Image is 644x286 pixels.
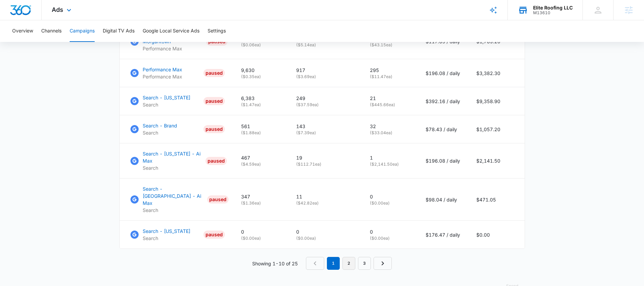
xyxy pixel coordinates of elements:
[296,200,354,206] p: ( $42.82 ea)
[426,126,460,133] p: $78.43 / daily
[130,66,225,80] a: Google AdsPerformance MaxPerformance MaxPAUSED
[143,228,190,235] p: Search - [US_STATE]
[241,42,280,48] p: ( $0.06 ea)
[70,20,95,42] button: Campaigns
[370,235,409,241] p: ( $0.00 ea)
[143,66,182,73] p: Performance Max
[206,157,227,165] div: PAUSED
[241,74,280,80] p: ( $0.35 ea)
[370,193,409,200] p: 0
[130,97,139,105] img: Google Ads
[342,257,355,270] a: Page 2
[533,5,573,10] div: account name
[207,195,229,204] div: PAUSED
[296,193,354,200] p: 11
[370,200,409,206] p: ( $0.00 ea)
[241,67,280,74] p: 9,630
[426,157,460,164] p: $196.08 / daily
[296,228,354,235] p: 0
[468,59,525,87] td: $3,382.30
[130,231,139,239] img: Google Ads
[468,143,525,178] td: $2,141.50
[130,185,225,214] a: Google AdsSearch - [GEOGRAPHIC_DATA] - Ai MaxSearchPAUSED
[296,235,354,241] p: ( $0.00 ea)
[143,94,190,101] p: Search - [US_STATE]
[143,73,182,80] p: Performance Max
[370,42,409,48] p: ( $43.15 ea)
[103,20,135,42] button: Digital TV Ads
[143,164,203,171] p: Search
[143,122,177,129] p: Search - Brand
[296,74,354,80] p: ( $3.69 ea)
[296,102,354,108] p: ( $37.59 ea)
[426,70,460,77] p: $196.08 / daily
[208,20,226,42] button: Settings
[143,45,204,52] p: Performance Max
[468,221,525,249] td: $0.00
[468,87,525,115] td: $9,358.90
[130,94,225,108] a: Google AdsSearch - [US_STATE]SearchPAUSED
[52,6,63,13] span: Ads
[241,123,280,130] p: 561
[241,154,280,161] p: 467
[426,98,460,105] p: $392.16 / daily
[130,228,225,242] a: Google AdsSearch - [US_STATE]SearchPAUSED
[41,20,62,42] button: Channels
[370,74,409,80] p: ( $11.47 ea)
[241,102,280,108] p: ( $1.47 ea)
[130,195,139,204] img: Google Ads
[130,125,139,133] img: Google Ads
[130,122,225,136] a: Google AdsSearch - BrandSearchPAUSED
[241,228,280,235] p: 0
[296,154,354,161] p: 19
[374,257,392,270] a: Next Page
[204,69,225,77] div: PAUSED
[468,178,525,221] td: $471.05
[241,200,280,206] p: ( $1.36 ea)
[204,97,225,105] div: PAUSED
[241,235,280,241] p: ( $0.00 ea)
[241,95,280,102] p: 6,383
[130,150,225,171] a: Google AdsSearch - [US_STATE] - Ai MaxSearchPAUSED
[370,228,409,235] p: 0
[426,231,460,238] p: $176.47 / daily
[143,235,190,242] p: Search
[252,260,298,267] p: Showing 1-10 of 25
[370,95,409,102] p: 21
[296,123,354,130] p: 143
[241,161,280,167] p: ( $4.59 ea)
[204,125,225,133] div: PAUSED
[12,20,33,42] button: Overview
[370,154,409,161] p: 1
[327,257,340,270] em: 1
[370,161,409,167] p: ( $2,141.50 ea)
[370,102,409,108] p: ( $445.66 ea)
[130,157,139,165] img: Google Ads
[296,67,354,74] p: 917
[533,10,573,15] div: account id
[296,161,354,167] p: ( $112.71 ea)
[130,69,139,77] img: Google Ads
[296,42,354,48] p: ( $5.14 ea)
[143,207,205,214] p: Search
[241,130,280,136] p: ( $1.88 ea)
[143,101,190,108] p: Search
[204,231,225,239] div: PAUSED
[296,130,354,136] p: ( $7.39 ea)
[143,150,203,164] p: Search - [US_STATE] - Ai Max
[143,20,199,42] button: Google Local Service Ads
[241,193,280,200] p: 347
[143,129,177,136] p: Search
[426,196,460,203] p: $98.04 / daily
[370,67,409,74] p: 295
[468,115,525,143] td: $1,057.20
[358,257,371,270] a: Page 3
[296,95,354,102] p: 249
[370,123,409,130] p: 32
[143,185,205,207] p: Search - [GEOGRAPHIC_DATA] - Ai Max
[306,257,392,270] nav: Pagination
[370,130,409,136] p: ( $33.04 ea)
